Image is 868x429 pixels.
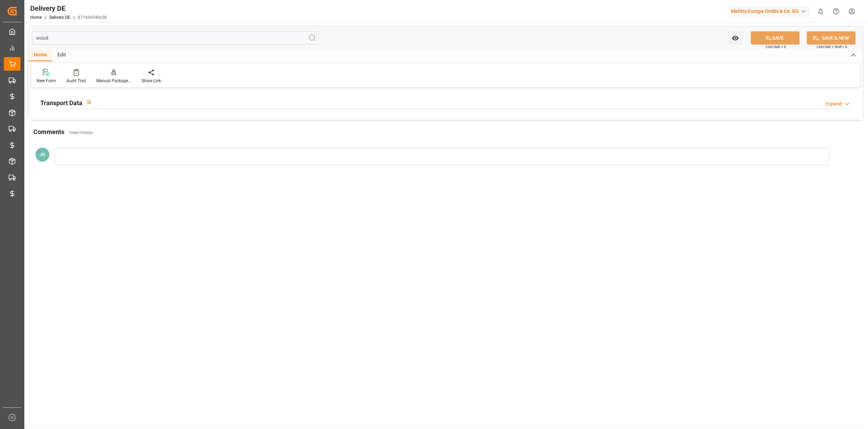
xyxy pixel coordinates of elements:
[751,31,799,45] button: SAVE
[29,49,52,61] div: Home
[40,98,82,108] h2: Transport Data
[30,15,42,20] a: Home
[807,31,855,45] button: SAVE & NEW
[728,31,742,45] button: open menu
[813,3,828,19] button: show 0 new notifications
[96,78,131,84] div: Manual Package TypeDetermination
[728,6,810,16] div: Melitta Europa GmbH & Co. KG
[37,78,56,84] div: New Form
[828,3,844,19] button: Help Center
[826,100,842,108] div: Expand
[33,127,64,136] h2: Comments
[32,31,319,45] input: Search Fields
[49,15,70,20] a: Delivery DE
[766,44,786,49] span: Ctrl/CMD + S
[142,78,161,84] div: Share Link
[52,49,71,61] div: Edit
[82,95,96,109] button: View description
[69,130,93,135] a: View History
[66,78,86,84] div: Audit Trail
[40,152,45,157] span: JG
[30,3,107,14] div: Delivery DE
[817,44,847,49] span: Ctrl/CMD + Shift + S
[728,5,813,18] button: Melitta Europa GmbH & Co. KG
